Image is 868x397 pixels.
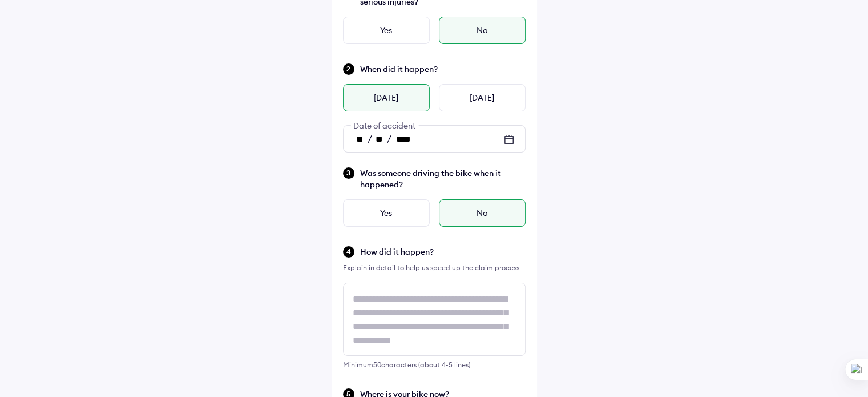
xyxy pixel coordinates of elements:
div: Explain in detail to help us speed up the claim process [343,262,526,274]
span: / [387,133,391,144]
span: Was someone driving the bike when it happened? [360,167,526,190]
div: No [439,17,526,44]
div: [DATE] [343,84,430,111]
div: Yes [343,17,430,44]
div: [DATE] [439,84,526,111]
div: No [439,199,526,227]
span: / [368,133,372,144]
span: When did it happen? [360,63,526,75]
div: Yes [343,199,430,227]
span: Date of accident [350,121,418,131]
span: How did it happen? [360,246,526,258]
div: Minimum 50 characters (about 4-5 lines) [343,360,526,369]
